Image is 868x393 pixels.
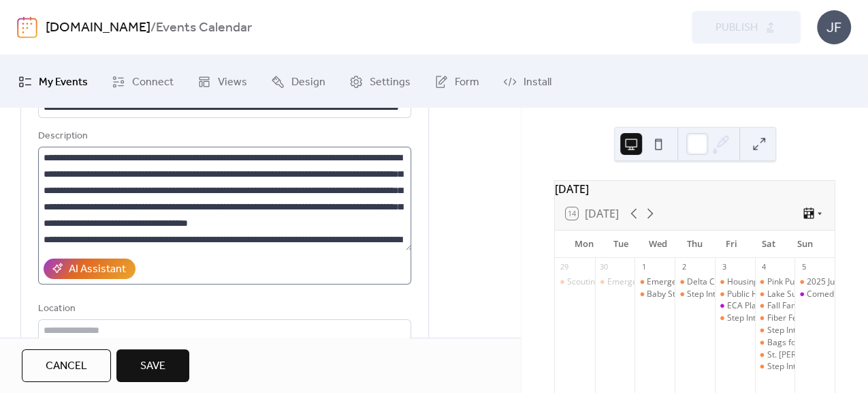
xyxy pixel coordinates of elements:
img: logo [17,16,37,38]
a: Design [261,61,336,102]
div: Bags for Wags [767,337,822,349]
div: Wed [639,231,676,258]
div: 2025 Just Believe Non-Competitive Bike/Walk/Run [794,276,835,288]
div: 3 [719,262,729,272]
button: Cancel [22,349,111,382]
a: Form [424,61,489,102]
div: Fri [713,231,750,258]
a: My Events [8,61,98,102]
a: Views [187,61,257,102]
a: Install [493,61,562,102]
span: My Events [39,72,88,93]
div: Housing Now: Progress Update [727,276,846,288]
div: Scouting Open House Night-Cub Scout Pack 3471 Gladstone [567,276,794,288]
div: 29 [559,262,569,272]
div: JF [817,10,851,44]
span: Settings [370,72,411,93]
div: Thu [676,231,713,258]
b: Events Calendar [156,15,252,41]
div: Step Into the [PERSON_NAME] at NMU! [687,289,834,300]
div: 2 [679,262,689,272]
div: Fall Family Fun Day!-Toys For Tots Marine Corps Detachment 444 [755,300,795,312]
div: Scouting Open House Night-Cub Scout Pack 3471 Gladstone [555,276,595,288]
div: Fiber Festival Fashion Show [755,312,795,324]
div: 4 [759,262,769,272]
span: Cancel [46,358,87,375]
span: Form [455,72,479,93]
div: Step Into the Woods at NMU! [715,312,755,324]
div: Comedian Bill Gorgo at Island Resort and Casino Club 41 [794,289,835,300]
div: Step Into the Woods at NMU! [675,289,715,300]
div: Step Into the Woods at NMU! [755,361,795,373]
div: Housing Now: Progress Update [715,276,755,288]
div: Pink Pumpkin of Delta County 5k [755,276,795,288]
div: AI Assistant [69,261,126,278]
div: [DATE] [555,181,835,197]
div: Location [38,301,408,317]
div: Delta County Republican Meeting [687,276,813,288]
div: 30 [599,262,609,272]
span: Save [140,358,165,375]
div: Baby Storytime [634,289,675,300]
span: Connect [132,72,174,93]
div: Emergency Response to Accidents Involving Livestock Training MSU Extension [595,276,635,288]
div: Emergency Response to Accidents Involving Livestock Training MSU Extension [634,276,675,288]
div: Step Into the Woods at NMU! [755,325,795,336]
div: Lake Superior Fiber Festival [755,289,795,300]
div: 1 [639,262,649,272]
a: Connect [101,61,184,102]
span: Views [218,72,247,93]
span: Design [291,72,325,93]
div: Description [38,128,408,145]
a: Settings [339,61,421,102]
a: [DOMAIN_NAME] [46,15,150,41]
button: Save [116,349,189,382]
div: Sun [787,231,824,258]
div: ECA Plaidurday Celebration featuring The Hackwells [715,300,755,312]
div: Delta County Republican Meeting [675,276,715,288]
div: Tue [602,231,639,258]
div: Baby Storytime [647,289,705,300]
div: 5 [799,262,809,272]
div: Public Health Delta & Menominee Counties Flu Clinic [715,289,755,300]
b: / [150,15,156,41]
div: Bags for Wags [755,337,795,349]
button: AI Assistant [44,259,135,279]
span: Install [524,72,551,93]
div: St. Joseph-St. Patrick Chili Challenge [755,349,795,361]
div: Mon [566,231,602,258]
div: Sat [750,231,787,258]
